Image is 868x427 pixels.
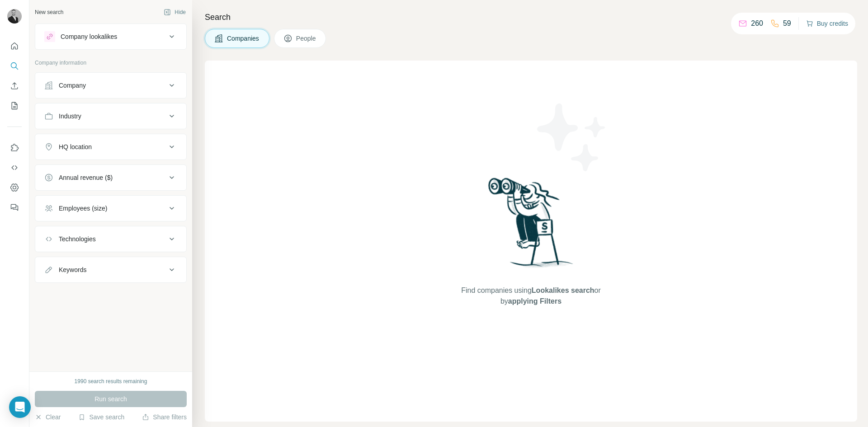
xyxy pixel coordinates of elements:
[35,8,63,16] div: New search
[59,81,86,90] div: Company
[59,112,81,121] div: Industry
[61,32,117,41] div: Company lookalikes
[35,59,187,67] p: Company information
[783,18,791,29] p: 59
[35,228,186,250] button: Technologies
[75,377,147,385] div: 1990 search results remaining
[35,75,186,96] button: Company
[7,140,22,156] button: Use Surfe on LinkedIn
[205,11,857,23] h4: Search
[751,18,763,29] p: 260
[7,160,22,176] button: Use Surfe API
[7,179,22,196] button: Dashboard
[35,197,186,219] button: Employees (size)
[78,413,124,422] button: Save search
[35,167,186,188] button: Annual revenue ($)
[59,173,113,182] div: Annual revenue ($)
[142,413,187,422] button: Share filters
[9,396,31,418] div: Open Intercom Messenger
[7,199,22,216] button: Feedback
[35,413,61,422] button: Clear
[7,9,22,23] img: Avatar
[35,105,186,127] button: Industry
[806,17,848,30] button: Buy credits
[7,38,22,54] button: Quick start
[458,285,603,307] span: Find companies using or by
[7,78,22,94] button: Enrich CSV
[59,265,86,274] div: Keywords
[59,235,96,244] div: Technologies
[35,259,186,281] button: Keywords
[296,34,317,43] span: People
[531,97,613,178] img: Surfe Illustration - Stars
[35,136,186,158] button: HQ location
[508,297,561,305] span: applying Filters
[227,34,260,43] span: Companies
[7,98,22,114] button: My lists
[7,58,22,74] button: Search
[484,175,578,276] img: Surfe Illustration - Woman searching with binoculars
[59,204,107,213] div: Employees (size)
[59,142,92,151] div: HQ location
[35,26,186,47] button: Company lookalikes
[157,5,192,19] button: Hide
[532,286,594,294] span: Lookalikes search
